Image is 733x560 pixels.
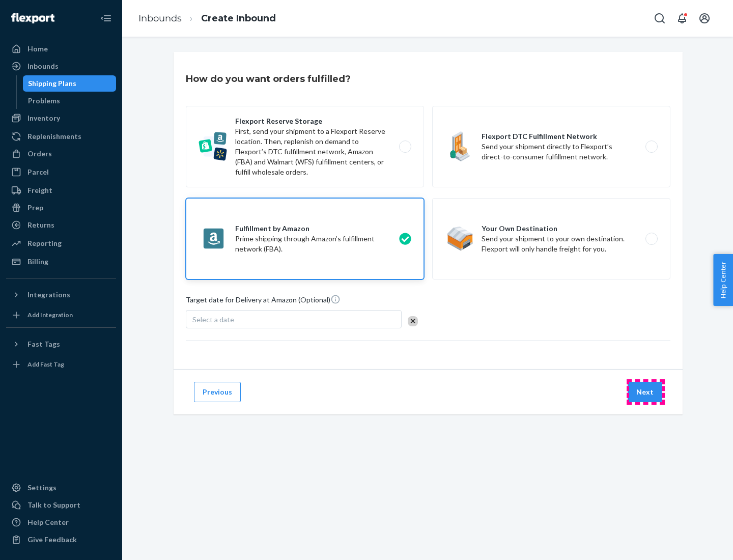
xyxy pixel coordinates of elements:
[6,254,116,270] a: Billing
[628,382,662,402] button: Next
[96,8,116,29] button: Close Navigation
[6,287,116,303] button: Integrations
[201,13,276,24] a: Create Inbound
[6,200,116,216] a: Prep
[27,257,48,267] div: Billing
[130,4,284,34] ol: breadcrumbs
[28,78,76,89] div: Shipping Plans
[6,480,116,496] a: Settings
[186,72,351,86] h3: How do you want orders fulfilled?
[27,61,59,71] div: Inbounds
[27,149,52,159] div: Orders
[713,254,733,306] button: Help Center
[6,514,116,530] a: Help Center
[27,360,64,369] div: Add Fast Tag
[28,96,60,106] div: Problems
[23,93,117,109] a: Problems
[11,13,54,23] img: Flexport logo
[6,182,116,199] a: Freight
[27,339,60,349] div: Fast Tags
[6,164,116,180] a: Parcel
[27,220,54,230] div: Returns
[27,167,49,177] div: Parcel
[6,110,116,126] a: Inventory
[27,185,52,195] div: Freight
[6,146,116,162] a: Orders
[6,497,116,513] a: Talk to Support
[6,128,116,145] a: Replenishments
[27,290,70,300] div: Integrations
[23,75,117,92] a: Shipping Plans
[27,500,80,510] div: Talk to Support
[672,8,692,29] button: Open notifications
[6,336,116,352] button: Fast Tags
[138,13,182,24] a: Inbounds
[6,41,116,57] a: Home
[6,235,116,251] a: Reporting
[27,238,62,248] div: Reporting
[6,217,116,233] a: Returns
[6,356,116,373] a: Add Fast Tag
[6,531,116,548] button: Give Feedback
[27,44,48,54] div: Home
[27,517,69,527] div: Help Center
[27,131,81,142] div: Replenishments
[6,58,116,74] a: Inbounds
[27,535,77,545] div: Give Feedback
[192,315,234,324] span: Select a date
[27,113,60,123] div: Inventory
[6,307,116,323] a: Add Integration
[186,294,341,309] span: Target date for Delivery at Amazon (Optional)
[27,311,73,319] div: Add Integration
[650,8,670,29] button: Open Search Box
[27,203,43,213] div: Prep
[27,483,57,493] div: Settings
[194,382,241,402] button: Previous
[694,8,715,29] button: Open account menu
